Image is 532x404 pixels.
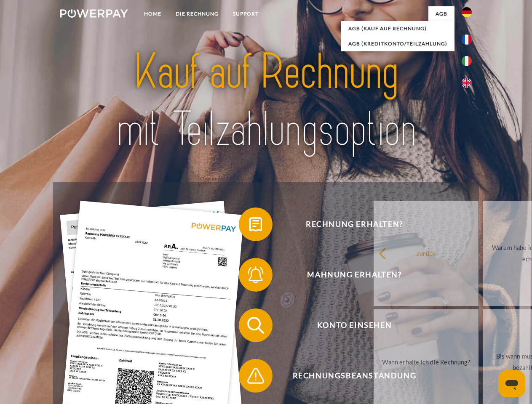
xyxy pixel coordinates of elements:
[80,40,452,161] img: title-powerpay_de.svg
[428,6,454,21] a: agb
[462,35,472,45] img: fr
[245,365,266,386] img: qb_warning.svg
[462,78,472,88] img: en
[462,7,472,17] img: de
[137,6,168,21] a: Home
[245,315,266,336] img: qb_search.svg
[379,247,473,259] div: zurück
[341,36,454,51] a: AGB (Kreditkonto/Teilzahlung)
[245,214,266,235] img: qb_bill.svg
[379,356,473,367] div: Wann erhalte ich die Rechnung?
[239,359,458,393] button: Rechnungsbeanstandung
[245,264,266,285] img: qb_bell.svg
[251,258,457,292] span: Mahnung erhalten?
[251,207,457,241] span: Rechnung erhalten?
[462,56,472,66] img: it
[341,21,454,36] a: AGB (Kauf auf Rechnung)
[226,6,266,21] a: SUPPORT
[498,370,525,397] iframe: Schaltfläche zum Öffnen des Messaging-Fensters
[168,6,226,21] a: DIE RECHNUNG
[251,308,457,342] span: Konto einsehen
[239,258,458,292] button: Mahnung erhalten?
[239,207,458,241] button: Rechnung erhalten?
[60,9,128,18] img: logo-powerpay-white.svg
[239,308,458,342] button: Konto einsehen
[251,359,457,393] span: Rechnungsbeanstandung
